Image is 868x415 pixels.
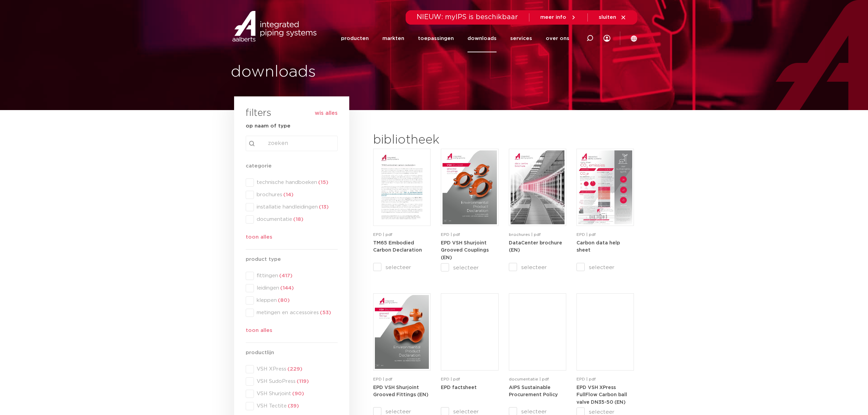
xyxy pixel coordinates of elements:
[441,377,460,381] span: EPD | pdf
[509,377,549,381] span: documentatie | pdf
[577,263,634,271] label: selecteer
[373,132,495,148] h2: bibliotheek
[510,25,532,52] a: services
[373,232,392,237] span: EPD | pdf
[578,150,632,224] img: NL-Carbon-data-help-sheet-pdf.jpg
[599,15,616,20] span: sluiten
[382,25,404,52] a: markten
[373,263,431,271] label: selecteer
[509,263,566,271] label: selecteer
[441,264,498,272] label: selecteer
[373,241,422,253] strong: TM65 Embodied Carbon Declaration
[231,61,431,83] h1: downloads
[373,385,429,398] a: EPD VSH Shurjoint Grooved Fittings (EN)
[599,14,626,21] a: sluiten
[417,14,518,21] span: NIEUW: myIPS is beschikbaar
[577,241,620,253] strong: Carbon data help sheet
[246,123,290,129] strong: op naam of type
[441,241,489,260] strong: EPD VSH Shurjoint Grooved Couplings (EN)
[443,295,497,369] img: Aips-EPD-A4Factsheet_NL-pdf.jpg
[577,240,620,253] a: Carbon data help sheet
[509,385,558,398] a: AIPS Sustainable Procurement Policy
[441,385,477,390] a: EPD factsheet
[375,295,429,369] img: VSH-Shurjoint-Grooved-Fittings_A4EPD_5011523_EN-pdf.jpg
[578,295,632,369] img: VSH-XPress-Carbon-BallValveDN35-50_A4EPD_5011435-_2024_1.0_EN-pdf.jpg
[441,232,460,237] span: EPD | pdf
[577,232,596,237] span: EPD | pdf
[540,15,566,20] span: meer info
[577,377,596,381] span: EPD | pdf
[540,14,577,21] a: meer info
[509,232,541,237] span: brochures | pdf
[341,25,569,52] nav: Menu
[577,385,627,405] a: EPD VSH XPress FullFlow Carbon ball valve DN35-50 (EN)
[418,25,454,52] a: toepassingen
[443,150,497,224] img: VSH-Shurjoint-Grooved-Couplings_A4EPD_5011512_EN-pdf.jpg
[373,377,392,381] span: EPD | pdf
[509,240,562,253] a: DataCenter brochure (EN)
[511,295,565,369] img: Aips_A4Sustainable-Procurement-Policy_5011446_EN-pdf.jpg
[467,25,497,52] a: downloads
[246,105,271,122] h3: filters
[511,150,565,224] img: DataCenter_A4Brochure-5011610-2025_1.0_Pegler-UK-pdf.jpg
[341,25,369,52] a: producten
[603,25,610,52] div: my IPS
[375,150,429,224] img: TM65-Embodied-Carbon-Declaration-pdf.jpg
[509,241,562,253] strong: DataCenter brochure (EN)
[546,25,569,52] a: over ons
[441,240,489,260] a: EPD VSH Shurjoint Grooved Couplings (EN)
[373,240,422,253] a: TM65 Embodied Carbon Declaration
